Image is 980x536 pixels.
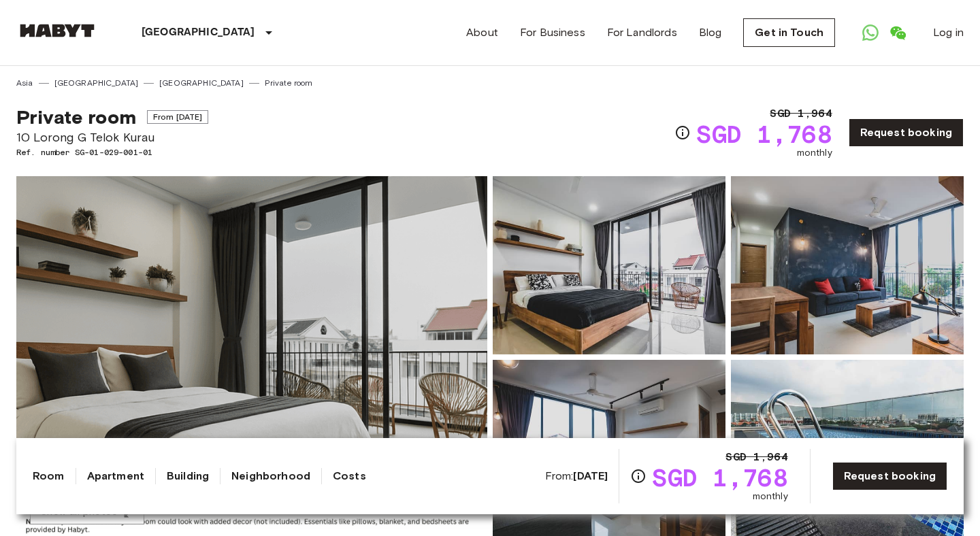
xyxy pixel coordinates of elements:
[33,468,65,484] a: Room
[573,469,608,482] b: [DATE]
[753,490,788,503] span: monthly
[725,449,787,465] span: SGD 1,964
[142,24,255,41] p: [GEOGRAPHIC_DATA]
[933,24,964,41] a: Log in
[493,176,725,354] img: Picture of unit SG-01-029-001-01
[652,465,787,490] span: SGD 1,768
[16,77,33,89] a: Asia
[743,18,835,47] a: Get in Touch
[520,24,585,41] a: For Business
[87,468,144,484] a: Apartment
[159,77,244,89] a: [GEOGRAPHIC_DATA]
[696,122,832,146] span: SGD 1,768
[545,469,608,484] span: From:
[832,462,947,490] a: Request booking
[16,129,208,146] span: 10 Lorong G Telok Kurau
[849,118,964,147] a: Request booking
[466,24,498,41] a: About
[884,19,911,46] a: Open WeChat
[167,468,209,484] a: Building
[54,77,139,89] a: [GEOGRAPHIC_DATA]
[797,146,832,160] span: monthly
[333,468,366,484] a: Costs
[16,146,208,158] span: Ref. number SG-01-029-001-01
[231,468,310,484] a: Neighborhood
[265,77,313,89] a: Private room
[770,105,832,122] span: SGD 1,964
[607,24,677,41] a: For Landlords
[16,105,136,129] span: Private room
[630,468,647,484] svg: Check cost overview for full price breakdown. Please note that discounts apply to new joiners onl...
[16,24,98,37] img: Habyt
[147,110,209,124] span: From [DATE]
[699,24,722,41] a: Blog
[731,176,964,354] img: Picture of unit SG-01-029-001-01
[857,19,884,46] a: Open WhatsApp
[674,124,691,141] svg: Check cost overview for full price breakdown. Please note that discounts apply to new joiners onl...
